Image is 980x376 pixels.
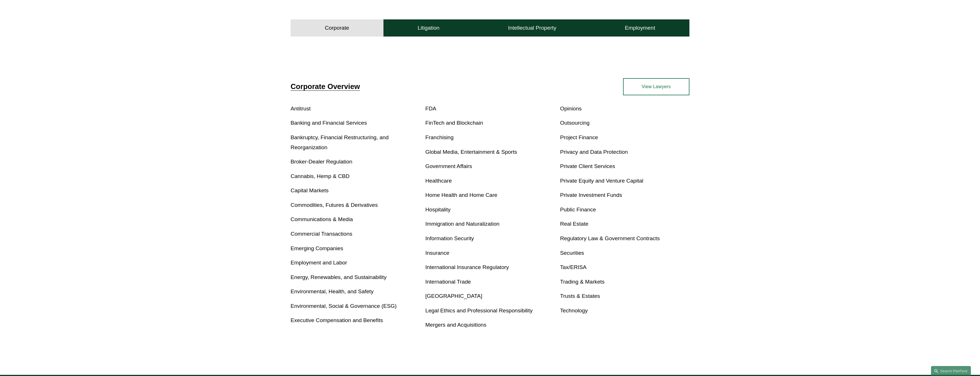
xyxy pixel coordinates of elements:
a: Corporate Overview [291,82,360,90]
a: International Trade [425,279,471,285]
a: Insurance [425,250,449,256]
h4: Employment [625,25,655,31]
a: Private Client Services [560,163,615,169]
a: Commodities, Futures & Derivatives [291,202,378,208]
h4: Litigation [418,25,440,31]
a: Home Health and Home Care [425,192,497,198]
a: Antitrust [291,106,311,112]
a: Emerging Companies [291,245,343,251]
a: Banking and Financial Services [291,120,367,126]
a: Tax/ERISA [560,264,587,270]
a: [GEOGRAPHIC_DATA] [425,293,482,299]
a: FinTech and Blockchain [425,120,483,126]
a: Securities [560,250,584,256]
a: Private Equity and Venture Capital [560,178,643,184]
h4: Corporate [325,25,349,31]
a: Cannabis, Hemp & CBD [291,173,350,179]
a: Energy, Renewables, and Sustainability [291,274,387,280]
a: Hospitality [425,207,451,213]
a: Private Investment Funds [560,192,622,198]
a: Bankruptcy, Financial Restructuring, and Reorganization [291,134,389,150]
a: Privacy and Data Protection [560,149,628,155]
a: Project Finance [560,134,598,140]
a: Employment and Labor [291,260,347,266]
a: International Insurance Regulatory [425,264,509,270]
a: View Lawyers [623,78,689,95]
a: Information Security [425,235,474,241]
a: Opinions [560,106,582,112]
a: Environmental, Social & Governance (ESG) [291,303,397,309]
a: Regulatory Law & Government Contracts [560,235,660,241]
a: Trusts & Estates [560,293,600,299]
a: Healthcare [425,178,452,184]
a: Franchising [425,134,454,140]
a: Search this site [931,366,971,376]
a: Global Media, Entertainment & Sports [425,149,517,155]
a: Public Finance [560,207,596,213]
a: Legal Ethics and Professional Responsibility [425,308,533,314]
a: Government Affairs [425,163,472,169]
a: Commercial Transactions [291,231,352,237]
a: Outsourcing [560,120,589,126]
a: Real Estate [560,221,588,227]
a: FDA [425,106,436,112]
a: Capital Markets [291,187,328,193]
h4: Intellectual Property [508,25,556,31]
a: Communications & Media [291,216,353,222]
a: Technology [560,308,588,314]
a: Broker-Dealer Regulation [291,159,352,165]
a: Trading & Markets [560,279,605,285]
a: Immigration and Naturalization [425,221,499,227]
a: Mergers and Acquisitions [425,322,486,328]
a: Executive Compensation and Benefits [291,317,383,323]
a: Environmental, Health, and Safety [291,288,373,294]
